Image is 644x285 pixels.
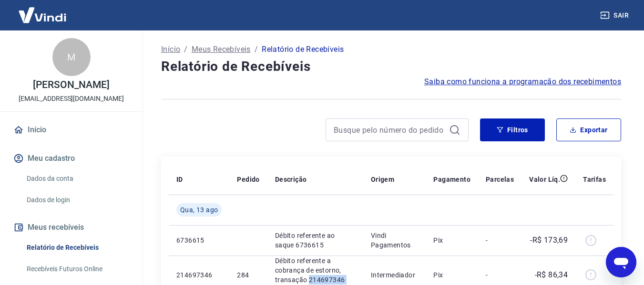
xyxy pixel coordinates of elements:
[237,175,259,184] p: Pedido
[184,44,187,55] p: /
[19,94,124,104] p: [EMAIL_ADDRESS][DOMAIN_NAME]
[556,118,621,141] button: Exportar
[486,236,514,245] p: -
[161,44,180,55] a: Início
[176,270,222,280] p: 214697346
[529,175,560,184] p: Valor Líq.
[371,231,419,250] p: Vindi Pagamentos
[433,270,470,280] p: Pix
[11,148,131,169] button: Meu cadastro
[176,175,183,184] p: ID
[52,38,91,76] div: M
[480,118,545,141] button: Filtros
[275,231,356,250] p: Débito referente ao saque 6736615
[424,76,621,88] a: Saiba como funciona a programação dos recebimentos
[334,123,445,137] input: Busque pelo número do pedido
[371,270,419,280] p: Intermediador
[262,44,344,55] p: Relatório de Recebíveis
[11,0,73,29] img: Vindi
[161,57,621,76] h4: Relatório de Recebíveis
[192,44,251,55] a: Meus Recebíveis
[33,80,109,90] p: [PERSON_NAME]
[237,270,259,280] p: 284
[433,236,470,245] p: Pix
[176,236,222,245] p: 6736615
[23,238,131,257] a: Relatório de Recebíveis
[11,217,131,238] button: Meus recebíveis
[486,270,514,280] p: -
[535,269,568,281] p: -R$ 86,34
[583,175,606,184] p: Tarifas
[598,7,633,24] button: Sair
[23,259,131,279] a: Recebíveis Futuros Online
[530,235,568,246] p: -R$ 173,69
[23,169,131,188] a: Dados da conta
[275,175,307,184] p: Descrição
[371,175,394,184] p: Origem
[23,190,131,210] a: Dados de login
[486,175,514,184] p: Parcelas
[11,119,131,140] a: Início
[606,247,636,277] iframe: Botão para abrir a janela de mensagens
[255,44,258,55] p: /
[180,205,218,215] span: Qua, 13 ago
[433,175,470,184] p: Pagamento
